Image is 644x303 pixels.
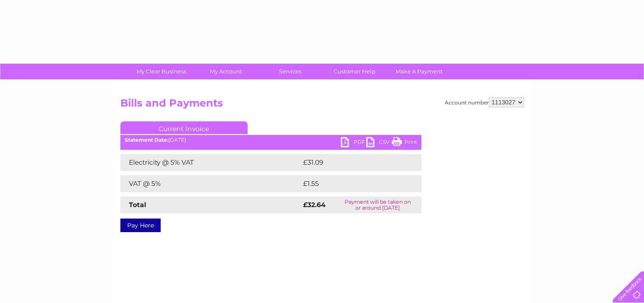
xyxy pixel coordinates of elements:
[191,64,261,79] a: My Account
[384,64,454,79] a: Make A Payment
[120,219,161,232] a: Pay Here
[341,137,366,149] a: PDF
[120,137,421,143] div: [DATE]
[303,201,326,209] strong: £32.64
[125,137,168,143] b: Statement Date:
[301,154,404,171] td: £31.09
[255,64,325,79] a: Services
[320,64,390,79] a: Customer Help
[126,64,196,79] a: My Clear Business
[334,196,421,213] td: Payment will be taken on or around [DATE]
[301,175,400,192] td: £1.55
[445,97,524,107] div: Account number
[366,137,392,149] a: CSV
[120,97,524,113] h2: Bills and Payments
[120,121,248,134] a: Current Invoice
[120,175,301,192] td: VAT @ 5%
[120,154,301,171] td: Electricity @ 5% VAT
[129,201,146,209] strong: Total
[392,137,417,149] a: Print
